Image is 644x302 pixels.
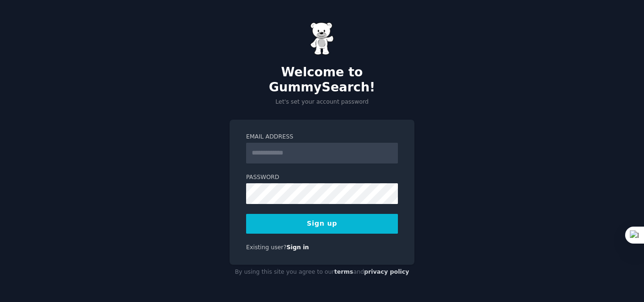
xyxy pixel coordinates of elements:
a: Sign in [287,244,309,251]
img: Gummy Bear [310,22,334,55]
a: privacy policy [364,269,409,275]
span: Existing user? [246,244,287,251]
label: Email Address [246,133,398,141]
div: By using this site you agree to our and [230,265,414,280]
label: Password [246,173,398,182]
a: terms [334,269,353,275]
h2: Welcome to GummySearch! [230,65,414,95]
p: Let's set your account password [230,98,414,106]
button: Sign up [246,214,398,234]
